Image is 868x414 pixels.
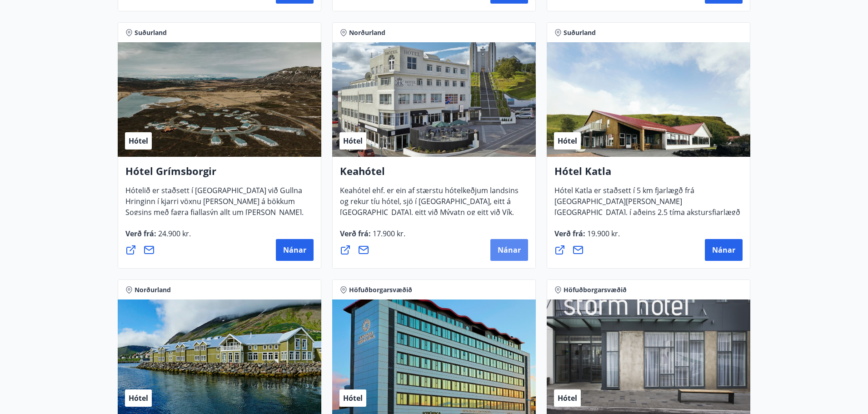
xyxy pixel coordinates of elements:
span: 19.900 kr. [585,229,620,239]
span: Höfuðborgarsvæðið [349,285,412,294]
button: Nánar [705,239,743,261]
h4: Keahótel [340,164,528,185]
h4: Hótel Grímsborgir [125,164,314,185]
span: Hótel Katla er staðsett í 5 km fjarlægð frá [GEOGRAPHIC_DATA][PERSON_NAME][GEOGRAPHIC_DATA], í að... [554,185,740,235]
span: Hótel [558,136,577,146]
span: Verð frá : [340,229,405,246]
span: Hótel [343,393,363,403]
span: Suðurland [564,28,596,37]
span: Nánar [283,245,306,255]
span: Keahótel ehf. er ein af stærstu hótelkeðjum landsins og rekur tíu hótel, sjö í [GEOGRAPHIC_DATA],... [340,185,519,246]
span: Hótel [129,393,148,403]
span: Nánar [498,245,521,255]
span: Verð frá : [125,229,191,246]
span: 17.900 kr. [371,229,405,239]
span: Verð frá : [554,229,620,246]
span: Hótel [129,136,148,146]
span: Hótel [343,136,363,146]
span: Höfuðborgarsvæðið [564,285,627,294]
span: Hótel [558,393,577,403]
span: Nánar [712,245,735,255]
button: Nánar [276,239,314,261]
h4: Hótel Katla [554,164,743,185]
span: Norðurland [349,28,385,37]
span: Suðurland [135,28,167,37]
span: Norðurland [135,285,171,294]
span: Hótelið er staðsett í [GEOGRAPHIC_DATA] við Gullna Hringinn í kjarri vöxnu [PERSON_NAME] á bökkum... [125,185,304,246]
button: Nánar [490,239,528,261]
span: 24.900 kr. [156,229,191,239]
